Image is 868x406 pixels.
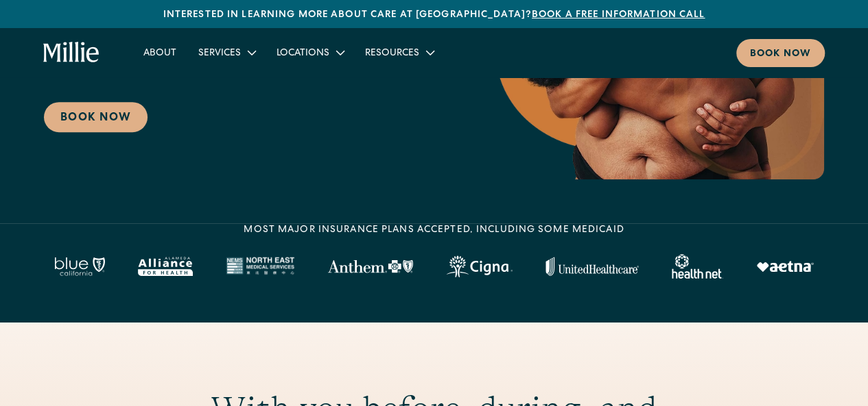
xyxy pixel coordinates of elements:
img: Aetna logo [756,261,814,272]
div: Locations [266,41,354,64]
a: Book a free information call [532,10,705,20]
a: Book Now [44,102,148,132]
img: North East Medical Services logo [226,257,294,276]
div: Resources [365,47,419,61]
div: Locations [277,47,329,61]
img: Blue California logo [54,257,105,276]
div: Services [187,41,266,64]
a: home [43,42,99,64]
a: Book now [736,39,825,67]
img: Alameda Alliance logo [138,257,192,276]
img: United Healthcare logo [546,257,639,276]
div: Services [198,47,241,61]
img: Anthem Logo [327,259,413,273]
a: About [132,41,187,64]
div: MOST MAJOR INSURANCE PLANS ACCEPTED, INCLUDING some MEDICAID [244,223,624,238]
div: Book now [750,47,811,62]
img: Healthnet logo [672,254,723,279]
div: Resources [354,41,444,64]
img: Cigna logo [446,255,513,277]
